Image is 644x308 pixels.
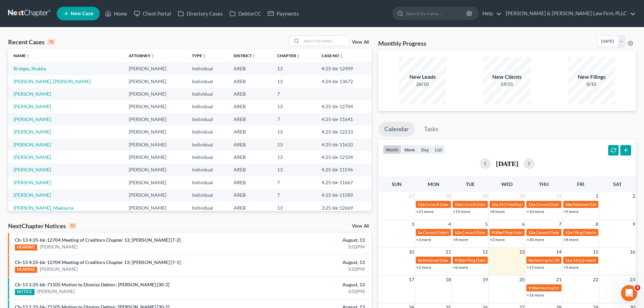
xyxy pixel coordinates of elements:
span: Wed [501,181,512,187]
input: Search by name... [406,7,468,20]
span: New Case [71,11,93,16]
h2: [DATE] [496,160,518,167]
span: 341 Meeting Date for [PERSON_NAME] & [PERSON_NAME] [499,202,605,207]
td: AREB [228,164,271,176]
td: AREB [228,75,271,88]
td: [PERSON_NAME] [123,202,187,214]
td: 7 [272,113,316,125]
span: 21 [555,276,562,284]
a: +10 more [527,209,544,214]
td: Individual [187,88,228,100]
i: unfold_more [150,54,154,58]
span: 12a [418,202,425,207]
td: Individual [187,100,228,113]
td: AREB [228,151,271,163]
div: 10 [69,223,76,229]
span: 4 [635,285,640,290]
td: [PERSON_NAME] [123,88,187,100]
h3: Monthly Progress [378,39,426,47]
td: 4:25-bk-11589 [316,189,372,202]
div: 15 [47,39,55,45]
span: Tue [466,181,475,187]
div: Recent Cases [8,38,55,46]
span: 12 [482,248,488,256]
span: 9a [528,258,533,263]
span: 9:30a [528,285,539,290]
a: Districtunfold_more [234,53,256,58]
a: Typeunfold_more [192,53,206,58]
td: AREB [228,125,271,138]
span: 20 [519,276,525,284]
td: AREB [228,100,271,113]
td: Individual [187,125,228,138]
div: New Clients [483,73,531,81]
span: 2 [632,192,636,200]
span: 15 [592,248,599,256]
td: [PERSON_NAME] [123,189,187,202]
span: 12a [455,230,461,235]
a: +15 more [527,265,544,270]
td: 13 [272,125,316,138]
a: Calendar [378,122,415,137]
span: 11 [445,248,452,256]
a: [PERSON_NAME] [14,192,51,198]
a: +5 more [564,265,578,270]
td: [PERSON_NAME] [123,125,187,138]
span: 22 [592,276,599,284]
span: 30 [519,192,525,200]
td: 7 [272,88,316,100]
td: [PERSON_NAME] [123,75,187,88]
span: Hearing for [PERSON_NAME] [539,285,592,290]
span: 28 [445,192,452,200]
div: 59/25 [483,81,531,88]
td: [PERSON_NAME] [123,164,187,176]
div: NOTICE [15,289,34,295]
button: month [383,145,401,154]
a: Help [479,7,502,20]
a: +16 more [527,292,544,298]
span: Consult Date for [PERSON_NAME], Monkevis [462,230,543,235]
span: Consult Date for [PERSON_NAME] [462,202,524,207]
a: [PERSON_NAME] [40,266,77,273]
a: +20 more [527,237,544,242]
a: Tasks [418,122,445,137]
span: Filing Date for [PERSON_NAME] [502,230,560,235]
div: 3:02PM [253,288,365,295]
span: 29 [482,192,488,200]
div: HEARING [15,244,37,251]
td: AREB [228,189,271,202]
td: 13 [272,202,316,214]
td: 4:25-bk-12499 [316,62,372,75]
div: HEARING [15,267,37,273]
iframe: Intercom live chat [621,285,637,301]
td: 4:24-bk-13672 [316,75,372,88]
td: [PERSON_NAME] [123,62,187,75]
td: Individual [187,151,228,163]
span: 4 [448,220,452,228]
td: 4:25-bk-12104 [316,151,372,163]
span: 9a [418,258,422,263]
a: +3 more [416,237,431,242]
a: Directory Cases [174,7,226,20]
span: 31 [555,192,562,200]
span: 23 [629,276,636,284]
a: +8 more [453,237,468,242]
a: Nameunfold_more [14,53,30,58]
a: Case Nounfold_more [321,53,343,58]
td: Individual [187,138,228,151]
td: [PERSON_NAME] [123,113,187,125]
td: [PERSON_NAME] [123,100,187,113]
td: Individual [187,75,228,88]
span: 7 [558,220,562,228]
a: [PERSON_NAME], Maelayna [14,205,73,211]
div: New Filings [568,73,615,81]
a: [PERSON_NAME] [40,243,77,250]
span: Sun [392,181,402,187]
td: AREB [228,202,271,214]
td: 13 [272,164,316,176]
td: 4:25-bk-12704 [316,100,372,113]
a: +19 more [453,209,470,214]
span: Consult Date for [PERSON_NAME] [423,230,484,235]
td: 4:25-bk-11667 [316,176,372,189]
td: 13 [272,62,316,75]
